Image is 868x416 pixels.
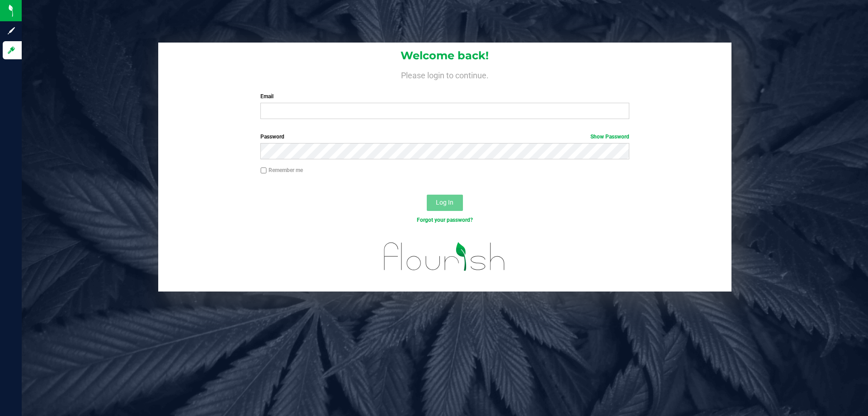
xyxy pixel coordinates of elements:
[158,69,731,80] h4: Please login to continue.
[260,92,629,100] label: Email
[436,199,453,206] span: Log In
[7,46,16,55] inline-svg: Log in
[373,234,516,280] img: flourish_logo.svg
[158,50,731,62] h1: Welcome back!
[260,167,267,174] input: Remember me
[590,134,629,140] a: Show Password
[7,26,16,35] inline-svg: Sign up
[260,134,284,140] span: Password
[260,166,303,174] label: Remember me
[417,217,473,223] a: Forgot your password?
[427,195,463,211] button: Log In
